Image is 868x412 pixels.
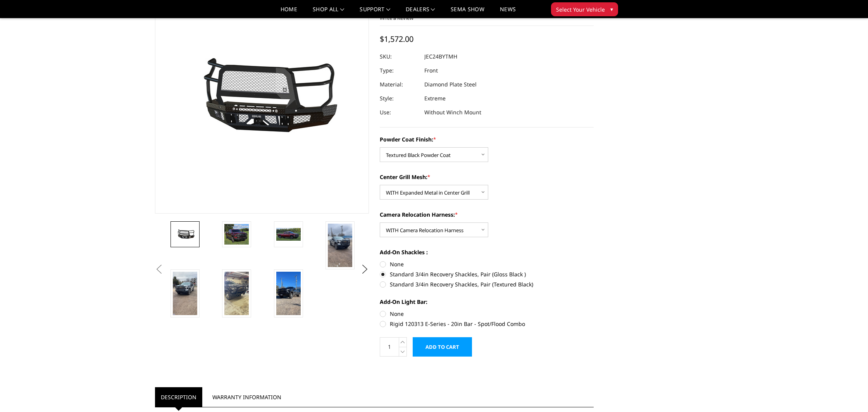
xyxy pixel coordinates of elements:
[829,375,868,412] iframe: Chat Widget
[380,310,594,318] label: None
[281,7,297,18] a: Home
[359,264,371,275] button: Next
[380,14,413,21] a: Write a Review
[380,34,413,44] span: $1,572.00
[328,224,352,267] img: 2024-2026 Chevrolet 2500-3500 - FT Series - Extreme Front Bumper
[424,105,481,119] dd: Without Winch Mount
[153,264,165,275] button: Previous
[424,78,477,91] dd: Diamond Plate Steel
[424,91,446,105] dd: Extreme
[380,260,594,268] label: None
[173,272,197,315] img: 2024-2026 Chevrolet 2500-3500 - FT Series - Extreme Front Bumper
[380,210,594,219] label: Camera Relocation Harness:
[610,5,613,13] span: ▾
[424,64,438,78] dd: Front
[413,337,472,357] input: Add to Cart
[380,248,594,256] label: Add-On Shackles :
[276,272,301,315] img: 2024-2026 Chevrolet 2500-3500 - FT Series - Extreme Front Bumper
[406,7,435,18] a: Dealers
[424,50,457,64] dd: JEC24BYTMH
[313,7,344,18] a: shop all
[556,5,605,14] span: Select Your Vehicle
[276,228,301,241] img: 2024-2026 Chevrolet 2500-3500 - FT Series - Extreme Front Bumper
[451,7,484,18] a: SEMA Show
[380,91,418,105] dt: Style:
[155,387,202,407] a: Description
[380,50,418,64] dt: SKU:
[224,224,249,245] img: 2024-2026 Chevrolet 2500-3500 - FT Series - Extreme Front Bumper
[380,78,418,91] dt: Material:
[380,64,418,78] dt: Type:
[380,280,594,288] label: Standard 3/4in Recovery Shackles, Pair (Textured Black)
[380,173,594,181] label: Center Grill Mesh:
[380,298,594,306] label: Add-On Light Bar:
[380,320,594,328] label: Rigid 120313 E-Series - 20in Bar - Spot/Flood Combo
[224,272,249,315] img: 2024-2026 Chevrolet 2500-3500 - FT Series - Extreme Front Bumper
[380,270,594,278] label: Standard 3/4in Recovery Shackles, Pair (Gloss Black )
[380,135,594,143] label: Powder Coat Finish:
[207,387,287,407] a: Warranty Information
[380,105,418,119] dt: Use:
[551,2,618,16] button: Select Your Vehicle
[173,229,197,240] img: 2024-2026 Chevrolet 2500-3500 - FT Series - Extreme Front Bumper
[500,7,516,18] a: News
[360,7,390,18] a: Support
